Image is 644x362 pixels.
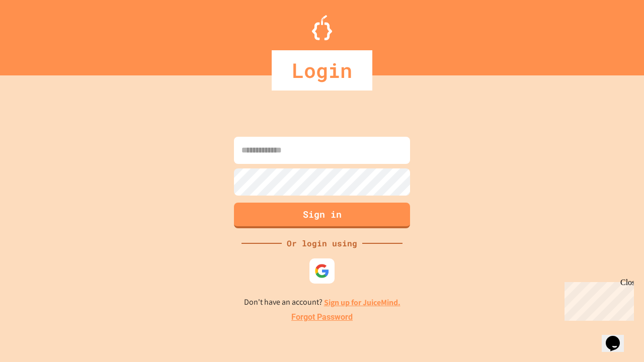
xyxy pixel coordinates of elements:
div: Chat with us now!Close [4,4,69,64]
iframe: chat widget [602,322,634,352]
img: google-icon.svg [314,263,330,279]
img: Logo.svg [312,15,332,40]
a: Forgot Password [291,311,353,323]
p: Don't have an account? [244,296,400,309]
iframe: chat widget [560,278,634,321]
div: Or login using [282,237,362,249]
a: Sign up for JuiceMind. [324,297,400,308]
button: Sign in [234,203,410,228]
div: Login [272,50,372,90]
